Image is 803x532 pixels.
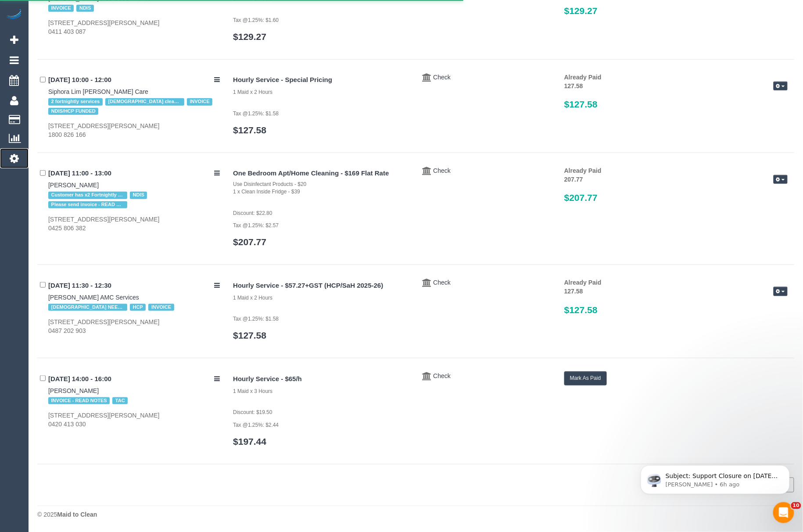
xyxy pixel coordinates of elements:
[433,167,451,174] a: Check
[48,302,220,313] div: Tags
[48,375,220,383] h4: [DATE] 14:00 - 16:00
[48,387,99,394] a: [PERSON_NAME]
[564,279,602,286] strong: Already Paid
[48,192,127,199] span: Customer has x2 Fortnightly services
[130,304,146,311] span: HCP
[48,189,220,211] div: Tags
[564,99,788,109] h3: $127.58
[773,502,794,523] iframe: Intercom live chat
[233,89,272,95] small: 1 Maid x 2 Hours
[48,108,98,115] span: NDIS/HCP FUNDED
[48,318,220,335] div: [STREET_ADDRESS][PERSON_NAME] 0487 202 903
[48,182,99,189] a: [PERSON_NAME]
[48,88,148,95] a: Siphora Lim [PERSON_NAME] Care
[48,397,110,404] span: INVOICE - READ NOTES
[48,18,220,36] div: [STREET_ADDRESS][PERSON_NAME] 0411 403 087
[791,502,801,509] span: 10
[233,409,272,415] small: Discount: $19.50
[48,395,220,407] div: Tags
[130,192,147,199] span: NDIS
[627,447,803,508] iframe: Intercom notifications message
[48,201,127,208] span: Please send invoice - READ NOTES
[564,288,583,295] strong: 127.58
[48,96,220,117] div: Tags
[564,371,607,385] button: Mark As Paid
[105,98,184,105] span: [DEMOGRAPHIC_DATA] cleaner preferred
[233,282,409,289] h4: Hourly Service - $57.27+GST (HCP/SaH 2025-26)
[48,282,220,289] h4: [DATE] 11:30 - 12:30
[233,181,409,188] div: Use Disinfectant Products - $20
[76,5,93,12] span: NDIS
[48,3,220,14] div: Tags
[233,436,266,446] a: $197.44
[233,32,266,42] a: $129.27
[564,167,602,174] strong: Already Paid
[233,222,279,229] small: Tax @1.25%: $2.57
[57,511,97,518] strong: Maid to Clean
[233,330,266,340] a: $127.58
[564,82,583,89] strong: 127.58
[112,397,128,404] span: TAC
[233,170,409,177] h4: One Bedroom Apt/Home Cleaning - $169 Flat Rate
[564,305,788,315] h3: $127.58
[233,188,409,196] div: 1 x Clean Inside Fridge - $39
[233,111,279,117] small: Tax @1.25%: $1.58
[433,279,451,286] a: Check
[233,422,279,428] small: Tax @1.25%: $2.44
[564,193,788,203] h3: $207.77
[48,76,220,84] h4: [DATE] 10:00 - 12:00
[48,294,139,301] a: [PERSON_NAME] AMC Services
[48,411,220,428] div: [STREET_ADDRESS][PERSON_NAME] 0420 413 030
[48,215,220,232] div: [STREET_ADDRESS][PERSON_NAME] 0425 806 382
[48,121,220,139] div: [STREET_ADDRESS][PERSON_NAME] 1800 826 166
[233,210,272,216] small: Discount: $22.80
[5,9,23,21] img: Automaid Logo
[233,125,266,135] a: $127.58
[48,5,74,12] span: INVOICE
[433,74,451,81] a: Check
[233,316,279,322] small: Tax @1.25%: $1.58
[233,375,409,383] h4: Hourly Service - $65/h
[233,17,279,23] small: Tax @1.25%: $1.60
[433,372,451,379] a: Check
[233,388,272,394] small: 1 Maid x 3 Hours
[564,176,583,183] strong: 207.77
[233,237,266,247] a: $207.77
[48,170,220,177] h4: [DATE] 11:00 - 13:00
[187,98,212,105] span: INVOICE
[233,76,409,84] h4: Hourly Service - Special Pricing
[48,98,103,105] span: 2 fortnightly services
[48,304,127,311] span: [DEMOGRAPHIC_DATA] NEEDED
[233,295,272,301] small: 1 Maid x 2 Hours
[37,511,794,519] div: © 2025
[564,74,602,81] strong: Already Paid
[148,304,174,311] span: INVOICE
[564,6,788,16] h3: $129.27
